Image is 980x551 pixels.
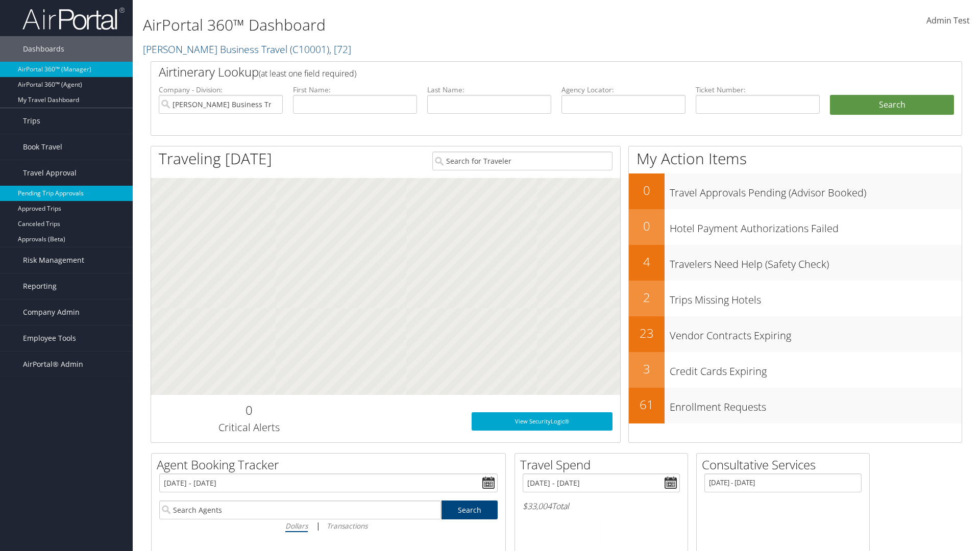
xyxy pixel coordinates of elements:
[159,500,441,519] input: Search Agents
[23,325,76,351] span: Employee Tools
[523,500,680,512] h6: Total
[290,42,329,56] span: ( C10001 )
[442,500,498,519] a: Search
[159,63,887,81] h2: Airtinerary Lookup
[670,288,962,307] h3: Trips Missing Hotels
[670,323,962,343] h3: Vendor Contracts Expiring
[285,521,308,531] i: Dollars
[293,85,417,95] label: First Name:
[926,5,970,37] a: Admin Test
[23,352,83,377] span: AirPortal® Admin
[561,85,685,95] label: Agency Locator:
[23,247,84,273] span: Risk Management
[629,182,665,199] h2: 0
[259,68,356,79] span: (at least one field required)
[159,85,283,95] label: Company - Division:
[22,7,125,31] img: airportal-logo.png
[23,160,77,186] span: Travel Approval
[629,253,665,270] h2: 4
[329,42,351,56] span: , [ 72 ]
[23,273,57,299] span: Reporting
[472,412,612,431] a: View SecurityLogic®
[143,42,351,56] a: [PERSON_NAME] Business Travel
[143,14,694,36] h1: AirPortal 360™ Dashboard
[520,456,688,473] h2: Travel Spend
[629,245,962,281] a: 4Travelers Need Help (Safety Check)
[23,299,80,325] span: Company Admin
[696,85,820,95] label: Ticket Number:
[23,134,62,160] span: Book Travel
[159,420,339,435] h3: Critical Alerts
[427,85,551,95] label: Last Name:
[327,521,367,531] i: Transactions
[629,217,665,235] h2: 0
[629,289,665,306] h2: 2
[432,152,612,170] input: Search for Traveler
[23,108,40,134] span: Trips
[629,148,962,169] h1: My Action Items
[702,456,869,473] h2: Consultative Services
[629,316,962,352] a: 23Vendor Contracts Expiring
[23,36,64,62] span: Dashboards
[670,216,962,236] h3: Hotel Payment Authorizations Failed
[629,360,665,378] h2: 3
[926,15,970,26] span: Admin Test
[523,500,552,512] span: $33,004
[670,359,962,379] h3: Credit Cards Expiring
[670,395,962,414] h3: Enrollment Requests
[157,456,505,473] h2: Agent Booking Tracker
[159,402,339,419] h2: 0
[670,181,962,200] h3: Travel Approvals Pending (Advisor Booked)
[629,209,962,245] a: 0Hotel Payment Authorizations Failed
[629,281,962,316] a: 2Trips Missing Hotels
[629,388,962,423] a: 61Enrollment Requests
[670,252,962,271] h3: Travelers Need Help (Safety Check)
[629,173,962,209] a: 0Travel Approvals Pending (Advisor Booked)
[629,396,665,413] h2: 61
[830,95,954,115] button: Search
[629,324,665,342] h2: 23
[159,519,498,532] div: |
[159,148,272,169] h1: Traveling [DATE]
[629,352,962,388] a: 3Credit Cards Expiring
